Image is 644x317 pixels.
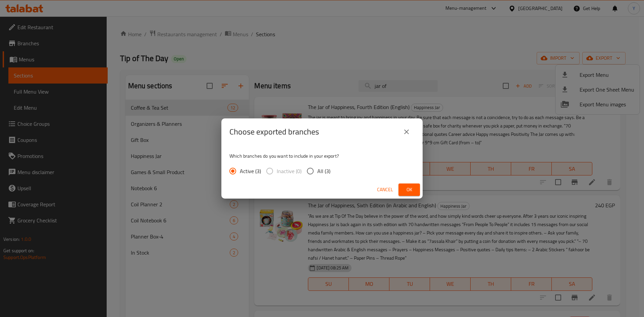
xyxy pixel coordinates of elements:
[374,183,396,196] button: Cancel
[229,153,415,159] p: Which branches do you want to include in your export?
[240,167,261,175] span: Active (3)
[229,126,319,137] h2: Choose exported branches
[398,124,415,140] button: close
[377,186,393,194] span: Cancel
[317,167,330,175] span: All (3)
[398,183,420,196] button: Ok
[404,186,415,194] span: Ok
[277,167,302,175] span: Inactive (0)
